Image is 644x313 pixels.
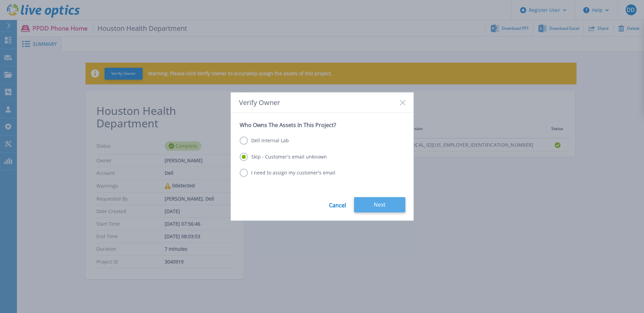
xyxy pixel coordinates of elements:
[240,169,335,177] label: I need to assign my customer's email
[329,197,346,212] a: Cancel
[240,153,327,161] label: Skip - Customer's email unknown
[239,99,280,106] span: Verify Owner
[354,197,405,212] button: Next
[240,137,289,145] label: Dell Internal Lab
[240,122,405,128] p: Who Owns The Assets In This Project?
